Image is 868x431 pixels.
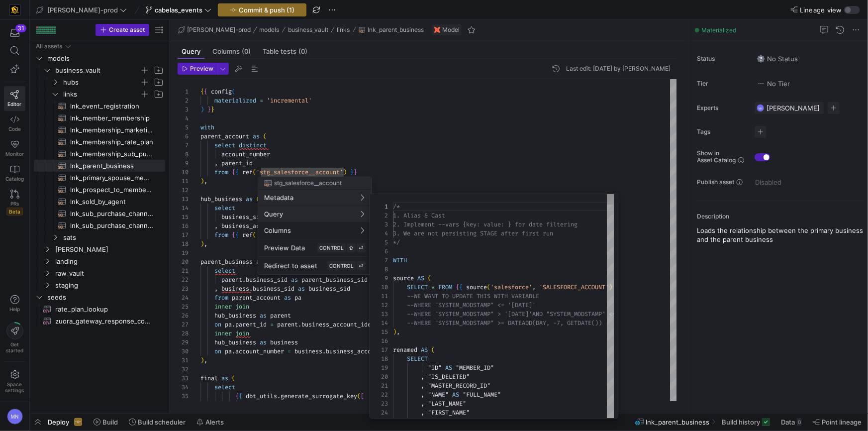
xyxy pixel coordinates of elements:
[393,220,564,228] span: 2. Implement --vars {key: value: } for date filte
[370,319,388,327] div: 14
[370,220,388,229] div: 3
[466,283,487,291] span: source
[428,364,442,372] span: "ID"
[407,283,428,291] span: SELECT
[421,346,428,354] span: AS
[421,418,424,426] span: ,
[490,283,532,291] span: 'salesforce'
[274,180,342,187] span: stg_salesforce__account
[370,327,388,336] div: 15
[421,400,424,408] span: ,
[456,283,459,291] span: {
[393,212,445,219] span: 1. Alias & Cast
[370,417,388,426] div: 25
[370,301,388,310] div: 12
[487,283,490,291] span: (
[393,346,417,354] span: renamed
[264,226,291,234] span: Columns
[370,238,388,247] div: 5
[370,354,388,363] div: 18
[370,265,388,274] div: 8
[370,363,388,372] div: 19
[428,382,490,390] span: "MASTER_RECORD_ID"
[417,274,424,282] span: AS
[438,283,452,291] span: FROM
[349,245,354,251] span: ⇧
[370,202,388,211] div: 1
[264,194,293,202] span: Metadata
[428,400,466,408] span: "LAST_NAME"
[428,274,431,282] span: (
[421,382,424,390] span: ,
[428,373,470,381] span: "IS_DELETED"
[370,372,388,381] div: 20
[370,274,388,283] div: 9
[445,364,452,372] span: AS
[370,336,388,345] div: 16
[370,211,388,220] div: 2
[564,220,578,228] span: ring
[567,310,647,318] span: M_MODSTAMP" <= '[DATE]'
[428,391,449,399] span: "NAME"
[532,283,536,291] span: ,
[370,390,388,399] div: 22
[431,346,435,354] span: (
[264,210,283,218] span: Query
[452,391,459,399] span: AS
[463,391,501,399] span: "FULL_NAME"
[407,355,428,363] span: SELECT
[370,381,388,390] div: 21
[407,310,567,318] span: --WHERE "SYSTEM_MODSTAMP" > '[DATE]'AND "SYSTE
[407,292,539,300] span: --WE WANT TO UPDATE THIS WITH VARIABLE
[393,274,414,282] span: source
[421,373,424,381] span: ,
[319,245,344,251] span: CONTROL
[370,292,388,301] div: 11
[370,256,388,265] div: 7
[396,328,400,336] span: ,
[421,391,424,399] span: ,
[456,364,494,372] span: "MEMBER_ID"
[428,418,470,426] span: "SALUTATION"
[459,283,463,291] span: {
[581,319,602,327] span: ATE())
[428,409,470,417] span: "FIRST_NAME"
[359,245,364,251] span: ⏎
[393,256,407,264] span: WITH
[473,418,480,426] span: AS
[264,244,305,252] span: Preview Data
[370,310,388,319] div: 13
[264,262,317,270] span: Redirect to asset
[407,301,536,309] span: --WHERE "SYSTEM_MODSTAMP" <= '[DATE]'
[329,263,354,269] span: CONTROL
[393,229,553,237] span: 3. We are not persisting STAGE after first run
[483,418,525,426] span: "NAME_TITLE"
[407,319,581,327] span: --WHERE "SYSTEM_MODSTAMP" >= DATEADD(DAY, -7, GETD
[370,345,388,354] div: 17
[370,229,388,238] div: 4
[370,247,388,256] div: 6
[393,328,396,336] span: )
[370,283,388,292] div: 10
[539,283,609,291] span: 'SALESFORCE_ACCOUNT'
[370,399,388,408] div: 23
[359,263,364,269] span: ⏎
[370,408,388,417] div: 24
[421,409,424,417] span: ,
